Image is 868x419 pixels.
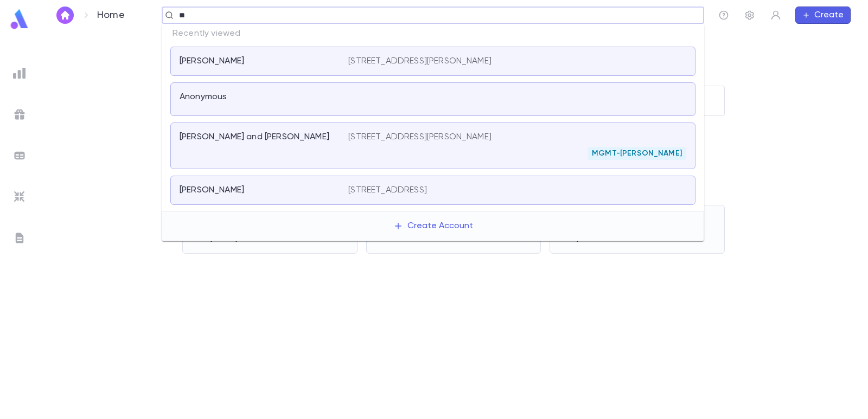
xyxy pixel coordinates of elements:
[180,185,244,196] p: [PERSON_NAME]
[348,56,492,67] p: [STREET_ADDRESS][PERSON_NAME]
[180,56,244,67] p: [PERSON_NAME]
[13,190,26,203] img: imports_grey.530a8a0e642e233f2baf0ef88e8c9fcb.svg
[385,216,482,236] button: Create Account
[348,132,492,143] p: [STREET_ADDRESS][PERSON_NAME]
[59,11,72,20] img: home_white.a664292cf8c1dea59945f0da9f25487c.svg
[13,231,26,244] img: letters_grey.7941b92b52307dd3b8a917253454ce1c.svg
[9,9,30,30] img: logo
[180,92,227,102] p: Anonymous
[13,108,26,121] img: campaigns_grey.99e729a5f7ee94e3726e6486bddda8f1.svg
[795,7,851,24] button: Create
[348,185,427,196] p: [STREET_ADDRESS]
[588,149,686,158] span: MGMT-[PERSON_NAME]
[13,149,26,162] img: batches_grey.339ca447c9d9533ef1741baa751efc33.svg
[97,9,125,21] p: Home
[13,67,26,80] img: reports_grey.c525e4749d1bce6a11f5fe2a8de1b229.svg
[162,24,704,43] p: Recently viewed
[180,132,329,143] p: [PERSON_NAME] and [PERSON_NAME]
